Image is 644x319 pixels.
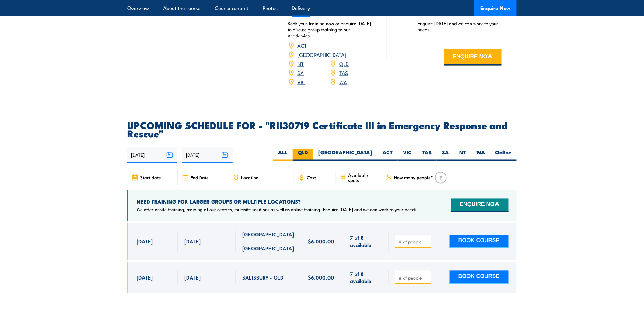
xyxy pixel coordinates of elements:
[273,149,293,161] label: ALL
[350,234,382,249] span: 7 of 8 available
[137,238,153,245] span: [DATE]
[137,274,153,281] span: [DATE]
[298,60,304,67] a: NT
[137,198,418,205] h4: NEED TRAINING FOR LARGER GROUPS OR MULTIPLE LOCATIONS?
[471,149,490,161] label: WA
[242,274,284,281] span: SALISBURY - QLD
[377,149,398,161] label: ACT
[490,149,517,161] label: Online
[308,238,334,245] span: $6,000.00
[293,149,313,161] label: QLD
[313,149,377,161] label: [GEOGRAPHIC_DATA]
[450,235,509,248] button: BOOK COURSE
[417,149,437,161] label: TAS
[454,149,471,161] label: NT
[339,78,347,85] a: WA
[450,271,509,284] button: BOOK COURSE
[307,175,316,180] span: Cost
[184,274,201,281] span: [DATE]
[339,69,348,76] a: TAS
[127,121,517,138] h2: UPCOMING SCHEDULE FOR - "RII30719 Certificate III in Emergency Response and Rescue"
[288,20,372,39] p: Book your training now or enquire [DATE] to discuss group training to our Academies
[339,60,349,67] a: QLD
[418,20,502,33] p: Enquire [DATE] and we can work to your needs.
[350,270,382,285] span: 7 of 8 available
[348,173,377,183] span: Available spots
[398,149,417,161] label: VIC
[137,207,418,213] p: We offer onsite training, training at our centres, multisite solutions as well as online training...
[451,199,509,212] button: ENQUIRE NOW
[241,175,258,180] span: Location
[298,42,307,49] a: ACT
[437,149,454,161] label: SA
[191,175,209,180] span: End Date
[242,231,295,252] span: [GEOGRAPHIC_DATA] - [GEOGRAPHIC_DATA]
[184,238,201,245] span: [DATE]
[308,274,334,281] span: $6,000.00
[298,51,347,58] a: [GEOGRAPHIC_DATA]
[444,49,502,66] button: ENQUIRE NOW
[399,239,429,245] input: # of people
[298,69,304,76] a: SA
[394,175,433,180] span: How many people?
[399,275,429,281] input: # of people
[182,147,232,163] input: To date
[127,147,177,163] input: From date
[298,78,306,85] a: VIC
[140,175,161,180] span: Start date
